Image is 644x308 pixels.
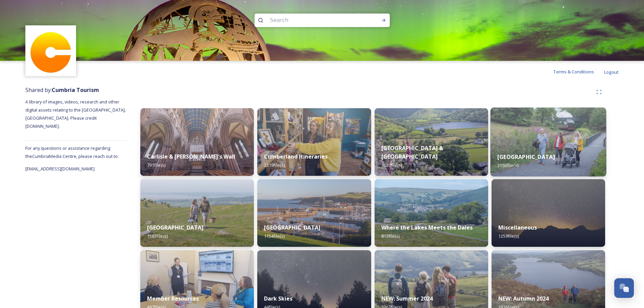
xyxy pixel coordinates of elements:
button: Open Chat [614,278,634,298]
img: Grange-over-sands-rail-250.jpg [140,179,254,247]
span: 791 file(s) [147,162,165,168]
span: For any questions or assistance regarding the Cumbria Media Centre, please reach out to: [25,145,119,159]
img: PM204584.jpg [490,108,606,176]
img: 8ef860cd-d990-4a0f-92be-bf1f23904a73.jpg [257,108,371,176]
strong: Carlisle & [PERSON_NAME]'s Wall [147,153,235,160]
a: Terms & Conditions [553,68,604,76]
img: Whitehaven-283.jpg [257,179,371,247]
span: 2219 file(s) [264,162,285,168]
img: Hartsop-222.jpg [375,108,488,176]
strong: Miscellaneous [498,224,537,231]
strong: Cumbria Tourism [52,86,99,94]
span: 1154 file(s) [264,233,285,239]
strong: [GEOGRAPHIC_DATA] [147,224,204,231]
span: Logout [604,69,619,75]
strong: NEW: Summer 2024 [381,295,433,302]
input: Search [267,13,359,28]
span: Terms & Conditions [553,69,594,75]
img: Blea%2520Tarn%2520Star-Lapse%2520Loop.jpg [492,179,605,247]
span: Shared by: [25,86,99,94]
span: 2150 file(s) [497,162,518,168]
strong: [GEOGRAPHIC_DATA] [497,153,555,161]
img: images.jpg [26,26,75,75]
img: Attract%2520and%2520Disperse%2520%28274%2520of%25201364%29.jpg [375,179,488,247]
span: 1259 file(s) [498,233,519,239]
span: 1020 file(s) [381,162,402,168]
strong: [GEOGRAPHIC_DATA] & [GEOGRAPHIC_DATA] [381,144,443,160]
strong: Member Resources [147,295,199,302]
strong: Dark Skies [264,295,292,302]
strong: Where the Lakes Meets the Dales [381,224,473,231]
span: 813 file(s) [381,233,400,239]
strong: NEW: Autumn 2024 [498,295,549,302]
strong: Cumberland Itineraries [264,153,328,160]
span: 1583 file(s) [147,233,168,239]
span: A library of images, videos, research and other digital assets relating to the [GEOGRAPHIC_DATA],... [25,99,127,129]
img: Carlisle-couple-176.jpg [140,108,254,176]
strong: [GEOGRAPHIC_DATA] [264,224,320,231]
span: [EMAIL_ADDRESS][DOMAIN_NAME] [25,166,95,172]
